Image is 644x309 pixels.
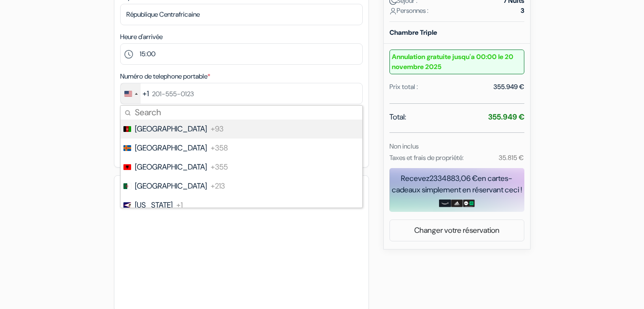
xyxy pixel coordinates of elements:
[211,161,228,173] span: +355
[176,199,183,211] span: +1
[389,8,397,15] img: user_icon.svg
[429,173,478,183] span: 2334883,06 €
[135,180,207,192] span: [GEOGRAPHIC_DATA]
[389,6,429,16] span: Personnes :
[389,82,418,92] div: Prix total :
[120,71,210,81] label: Numéro de telephone portable
[439,199,451,207] img: amazon-card-no-text.png
[389,142,419,150] small: Non inclus
[389,153,464,162] small: Taxes et frais de propriété:
[389,111,406,123] span: Total:
[463,199,475,207] img: uber-uber-eats-card.png
[389,173,524,196] div: Recevez en cartes-cadeaux simplement en réservant ceci !
[499,153,524,162] small: 35.815 €
[135,142,207,154] span: [GEOGRAPHIC_DATA]
[120,83,363,104] input: 201-555-0123
[121,120,362,208] ul: List of countries
[121,83,149,104] button: Change country, selected United States (+1)
[488,112,524,122] strong: 355.949 €
[389,28,437,37] b: Chambre Triple
[211,142,228,154] span: +358
[521,6,524,16] strong: 3
[389,50,524,74] small: Annulation gratuite jusqu'a 00:00 le 20 novembre 2025
[135,123,207,135] span: [GEOGRAPHIC_DATA]
[493,82,524,92] div: 355.949 €
[143,88,149,100] div: +1
[135,161,207,173] span: [GEOGRAPHIC_DATA]
[135,199,173,211] span: [US_STATE]
[211,180,225,192] span: +213
[390,221,524,239] a: Changer votre réservation
[211,123,224,135] span: +93
[118,197,365,305] iframe: Cadre de saisie sécurisé pour le paiement
[120,32,163,42] label: Heure d'arrivée
[121,106,362,120] input: Search
[451,199,463,207] img: adidas-card.png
